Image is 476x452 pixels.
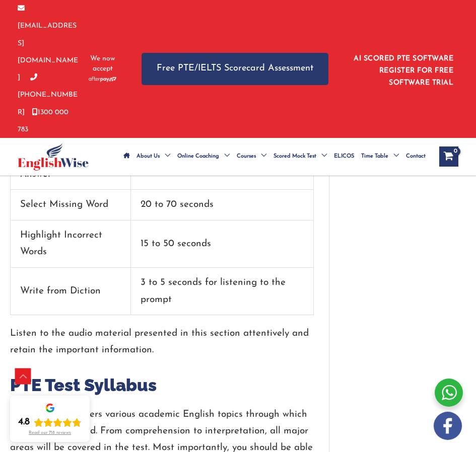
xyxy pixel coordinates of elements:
td: 3 to 5 seconds for listening to the prompt [131,268,314,315]
a: Online CoachingMenu Toggle [174,139,233,174]
div: 4.8 [18,416,30,428]
nav: Site Navigation: Main Menu [120,139,429,174]
span: ELICOS [334,139,354,174]
a: Contact [402,139,429,174]
span: Menu Toggle [388,139,399,174]
span: About Us [137,139,160,174]
td: Write from Diction [11,268,131,315]
span: Menu Toggle [316,139,327,174]
span: Courses [237,139,256,174]
a: Scored Mock TestMenu Toggle [270,139,330,174]
a: ELICOS [330,139,358,174]
h2: PTE Test Syllabus [10,374,314,396]
a: CoursesMenu Toggle [233,139,270,174]
p: Listen to the audio material presented in this section attentively and retain the important infor... [10,325,314,359]
a: [PHONE_NUMBER] [18,74,78,116]
td: Select Missing Word [11,190,131,220]
span: Menu Toggle [160,139,170,174]
a: Free PTE/IELTS Scorecard Assessment [142,53,328,85]
img: white-facebook.png [434,412,462,440]
td: 20 to 70 seconds [131,190,314,220]
span: Time Table [361,139,388,174]
aside: Header Widget 1 [349,47,458,92]
span: Menu Toggle [219,139,230,174]
a: [EMAIL_ADDRESS][DOMAIN_NAME] [18,5,78,82]
span: Scored Mock Test [274,139,316,174]
span: We now accept [89,54,116,74]
a: AI SCORED PTE SOFTWARE REGISTER FOR FREE SOFTWARE TRIAL [354,55,453,87]
a: About UsMenu Toggle [133,139,174,174]
img: Afterpay-Logo [89,77,116,82]
a: View Shopping Cart, empty [439,146,458,167]
div: Read our 718 reviews [29,430,71,436]
a: 1300 000 783 [18,109,69,133]
span: Menu Toggle [256,139,266,174]
td: 15 to 50 seconds [131,220,314,268]
span: Online Coaching [177,139,219,174]
a: Time TableMenu Toggle [358,139,402,174]
img: cropped-ew-logo [18,143,89,171]
td: Highlight Incorrect Words [11,220,131,268]
div: Rating: 4.8 out of 5 [18,416,82,428]
span: Contact [406,139,426,174]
